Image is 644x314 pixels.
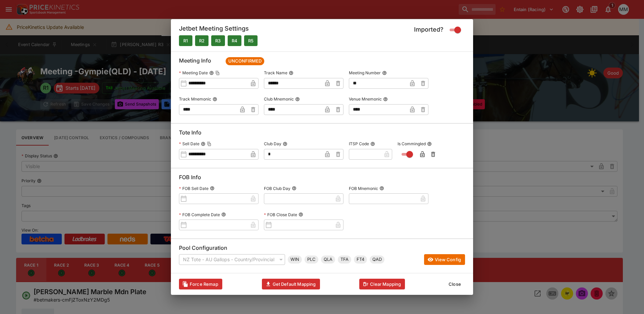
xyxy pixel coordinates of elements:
div: Quinella [321,256,335,264]
button: Mapped to M39 and Imported [211,35,225,46]
div: Trifecta [338,256,351,264]
p: Venue Mnemonic [349,96,382,102]
div: Meeting Status [226,57,264,65]
span: FT4 [354,256,367,263]
button: Sell DateCopy To Clipboard [201,142,205,146]
button: Meeting Number [382,71,387,75]
span: QLA [321,256,335,263]
button: Clears data required to update with latest templates [179,279,222,289]
button: FOB Sell Date [210,186,215,191]
h6: FOB Info [179,174,465,184]
button: Copy To Clipboard [215,71,220,75]
button: Club Day [283,142,287,146]
button: Get Default Mapping Info [262,279,320,289]
span: QAD [370,256,384,263]
p: Club Mnemonic [264,96,294,102]
h6: Meeting Info [179,57,465,68]
button: FOB Complete Date [221,212,226,217]
h6: Tote Info [179,129,465,139]
p: FOB Close Date [264,212,297,218]
p: Sell Date [179,141,199,147]
p: Meeting Date [179,70,208,76]
p: Meeting Number [349,70,381,76]
button: FOB Mnemonic [379,186,384,191]
h5: Imported? [414,26,444,33]
div: Win [288,256,302,264]
button: Venue Mnemonic [383,97,388,102]
p: FOB Complete Date [179,212,220,218]
button: Club Mnemonic [295,97,300,102]
div: First Four [354,256,367,264]
span: PLC [305,256,318,263]
button: View Config [424,254,465,265]
p: Track Mnemonic [179,96,211,102]
span: WIN [288,256,302,263]
button: FOB Club Day [292,186,296,191]
div: Tote Pool Quaddie [370,256,384,264]
div: NZ Tote - AU Gallops - Country/Provincial [179,254,285,265]
button: Mapped to M39 and Imported [179,35,192,46]
button: ITSP Code [370,142,375,146]
span: UNCONFIRMED [226,58,264,65]
h5: Jetbet Meeting Settings [179,25,249,35]
p: Track Name [264,70,287,76]
button: FOB Close Date [298,212,303,217]
p: FOB Club Day [264,186,290,191]
h6: Pool Configuration [179,244,465,254]
p: ITSP Code [349,141,369,147]
button: Mapped to M39 and Imported [195,35,209,46]
span: TFA [338,256,351,263]
button: Track Name [289,71,293,75]
button: Meeting DateCopy To Clipboard [209,71,214,75]
button: Mapped to M39 and Imported [228,35,241,46]
p: FOB Sell Date [179,186,209,191]
button: Copy To Clipboard [207,142,212,146]
button: Is Commingled [427,142,432,146]
div: Place [305,256,318,264]
p: Club Day [264,141,281,147]
p: Is Commingled [398,141,426,147]
p: FOB Mnemonic [349,186,378,191]
button: Close [445,279,465,289]
button: Clear Mapping [359,279,405,289]
button: Mapped to M39 and Imported [244,35,258,46]
button: Track Mnemonic [213,97,217,102]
